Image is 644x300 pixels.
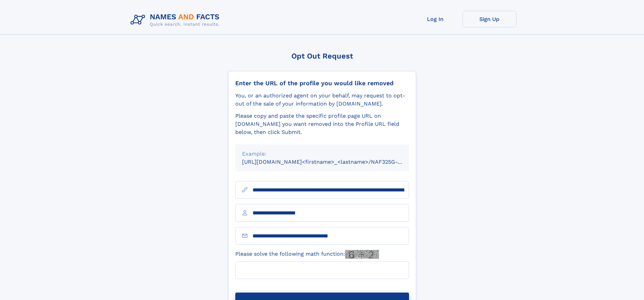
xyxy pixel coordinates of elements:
div: You, or an authorized agent on your behalf, may request to opt-out of the sale of your informatio... [235,92,409,108]
div: Enter the URL of the profile you would like removed [235,79,409,87]
div: Opt Out Request [228,52,416,60]
a: Log In [408,11,462,27]
a: Sign Up [462,11,517,27]
small: [URL][DOMAIN_NAME]<firstname>_<lastname>/NAF325G-xxxxxxxx [242,159,422,165]
div: Please copy and paste the specific profile page URL on [DOMAIN_NAME] you want removed into the Pr... [235,112,409,136]
div: Example: [242,150,402,158]
img: Logo Names and Facts [128,11,225,29]
label: Please solve the following math function: [235,250,379,259]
